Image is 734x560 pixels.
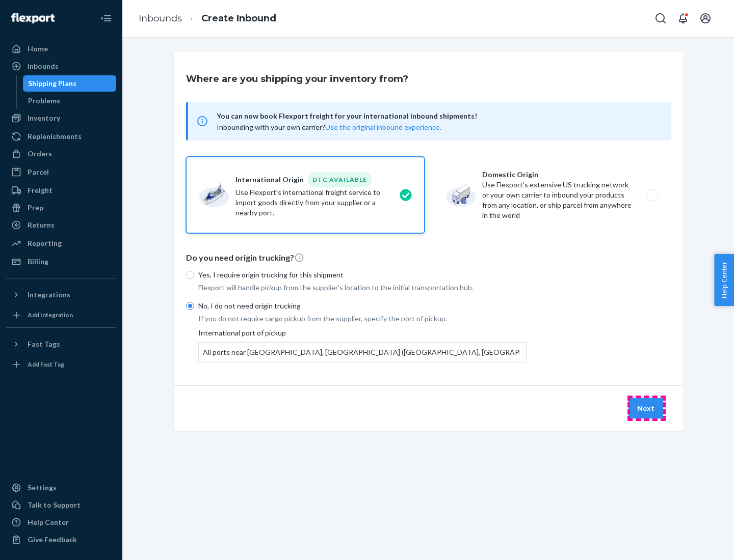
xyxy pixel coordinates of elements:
[130,4,284,34] ol: breadcrumbs
[325,122,441,132] button: Use the original inbound experience.
[628,398,663,418] button: Next
[186,72,408,86] h3: Where are you shipping your inventory from?
[139,13,182,24] a: Inbounds
[6,146,116,162] a: Orders
[6,497,116,513] a: Talk to Support
[6,356,116,373] a: Add Fast Tag
[28,113,60,123] div: Inventory
[6,164,116,180] a: Parcel
[96,8,116,29] button: Close Navigation
[28,131,82,142] div: Replenishments
[6,41,116,57] a: Home
[673,8,693,29] button: Open notifications
[186,271,194,279] input: Yes, I require origin trucking for this shipment
[23,93,117,109] a: Problems
[28,61,59,71] div: Inbounds
[28,290,70,300] div: Integrations
[6,531,116,548] button: Give Feedback
[28,96,60,106] div: Problems
[217,123,441,131] span: Inbounding with your own carrier?
[714,254,734,306] button: Help Center
[23,75,117,92] a: Shipping Plans
[28,203,43,213] div: Prep
[186,302,194,310] input: No, I do not need origin trucking
[28,311,73,319] div: Add Integration
[198,328,527,362] div: International port of pickup
[28,220,55,230] div: Returns
[6,336,116,352] button: Fast Tags
[28,238,62,248] div: Reporting
[186,252,671,264] p: Do you need origin trucking?
[28,517,69,527] div: Help Center
[6,128,116,145] a: Replenishments
[28,483,57,493] div: Settings
[198,301,527,311] p: No, I do not need origin trucking
[6,182,116,199] a: Freight
[6,217,116,233] a: Returns
[217,110,659,122] span: You can now book Flexport freight for your international inbound shipments!
[28,535,77,545] div: Give Feedback
[28,167,49,177] div: Parcel
[6,287,116,303] button: Integrations
[201,13,276,24] a: Create Inbound
[28,149,52,159] div: Orders
[11,13,55,23] img: Flexport logo
[6,110,116,126] a: Inventory
[28,185,53,195] div: Freight
[28,360,64,369] div: Add Fast Tag
[198,314,527,324] p: If you do not require cargo pickup from the supplier, specify the port of pickup.
[6,307,116,323] a: Add Integration
[6,58,116,74] a: Inbounds
[6,235,116,251] a: Reporting
[198,283,527,293] p: Flexport will handle pickup from the supplier's location to the initial transportation hub.
[198,270,527,280] p: Yes, I require origin trucking for this shipment
[28,78,76,89] div: Shipping Plans
[650,8,671,29] button: Open Search Box
[6,514,116,530] a: Help Center
[28,339,60,349] div: Fast Tags
[695,8,716,29] button: Open account menu
[28,500,81,510] div: Talk to Support
[6,480,116,496] a: Settings
[28,257,48,267] div: Billing
[28,44,48,54] div: Home
[6,200,116,216] a: Prep
[6,254,116,270] a: Billing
